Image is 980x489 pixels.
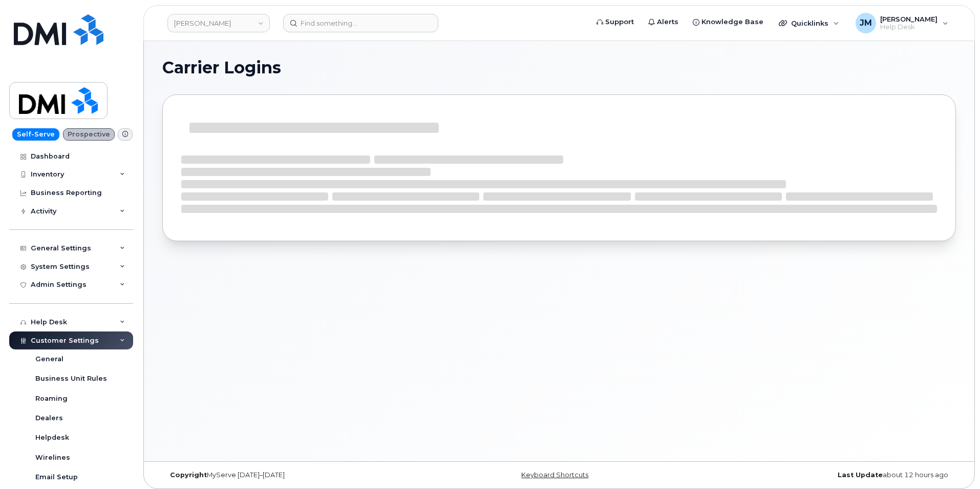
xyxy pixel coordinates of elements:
[162,471,427,479] div: MyServe [DATE]–[DATE]
[838,471,883,479] strong: Last Update
[521,471,588,479] a: Keyboard Shortcuts
[691,471,956,479] div: about 12 hours ago
[162,60,281,75] span: Carrier Logins
[170,471,207,479] strong: Copyright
